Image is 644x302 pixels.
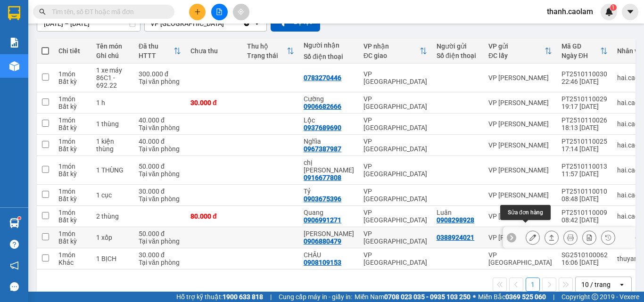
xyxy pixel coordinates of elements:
span: copyright [592,294,598,300]
div: Ghi chú [96,52,129,59]
div: PT2510110026 [561,116,608,124]
div: Cường [304,95,354,103]
img: warehouse-icon [9,61,19,71]
div: Quang [304,209,354,216]
div: 19:17 [DATE] [561,103,608,110]
button: plus [189,4,206,20]
div: 1 món [58,95,87,103]
div: Số điện thoại [304,53,354,60]
div: 50.000 đ [139,230,181,237]
div: VP [PERSON_NAME] [488,141,552,149]
div: VP [PERSON_NAME] [488,191,552,199]
div: 0906682666 [304,103,341,110]
div: 50.000 đ [139,163,181,170]
div: HTTT [139,52,173,59]
div: PT2510110030 [561,70,608,78]
div: VP [PERSON_NAME] [488,234,552,241]
sup: 1 [610,4,617,11]
div: 1 thùng [96,120,129,128]
div: Sửa đơn hàng [526,230,540,245]
div: 2 thùng [96,212,129,220]
div: Tại văn phòng [139,237,181,245]
div: Bất kỳ [58,237,87,245]
div: VP [GEOGRAPHIC_DATA] [363,116,427,131]
img: solution-icon [9,38,19,48]
div: Người gửi [437,42,479,50]
div: 08:48 [DATE] [561,195,608,203]
strong: 0708 023 035 - 0935 103 250 [384,293,471,301]
div: 1 THÙNG [96,166,129,174]
div: 1 kiện thùng [96,138,129,153]
span: | [553,292,554,302]
div: PT2510110029 [561,95,608,103]
div: 0903675396 [304,195,341,203]
div: Bất kỳ [58,78,87,85]
div: Giao hàng [545,230,559,245]
strong: 0369 525 060 [505,293,546,301]
div: 18:13 [DATE] [561,124,608,131]
div: VP [GEOGRAPHIC_DATA] [363,163,427,178]
th: Toggle SortBy [359,39,432,64]
div: 0388924021 [437,234,474,241]
div: chị Châu [304,159,354,174]
div: 1 món [58,116,87,124]
span: search [39,8,46,15]
div: 1 món [58,188,87,195]
div: 1 món [58,230,87,237]
div: 22:46 [DATE] [561,78,608,85]
div: Tại văn phòng [139,170,181,178]
div: 1 món [58,138,87,145]
th: Toggle SortBy [242,39,299,64]
div: 0783270446 [304,74,341,82]
div: 1 món [58,209,87,216]
div: Tại văn phòng [139,124,181,131]
div: Mã GD [561,42,600,50]
div: Bất kỳ [58,216,87,224]
div: 16:06 [DATE] [561,259,608,266]
div: Tại văn phòng [139,195,181,203]
img: logo-vxr [8,6,20,20]
div: Khác [58,259,87,266]
th: Toggle SortBy [484,39,557,64]
img: icon-new-feature [605,8,613,16]
div: VP [PERSON_NAME] [488,74,552,82]
button: caret-down [622,4,638,20]
div: 0906991271 [304,216,341,224]
span: thanh.caolam [539,6,601,17]
div: Trạng thái [247,52,287,59]
div: PT2510110013 [561,163,608,170]
div: VP nhận [363,42,420,50]
th: Toggle SortBy [134,39,186,64]
div: 0967387987 [304,145,341,153]
span: file-add [216,8,223,15]
button: aim [233,4,249,20]
span: 1 [611,4,615,11]
div: Tại văn phòng [139,145,181,153]
div: Nghĩa [304,138,354,145]
div: VP [PERSON_NAME] [488,166,552,174]
div: VP [PERSON_NAME] [488,212,552,220]
span: plus [194,8,201,15]
div: 300.000 đ [139,70,181,78]
div: VP [GEOGRAPHIC_DATA] [363,251,427,266]
div: 30.000 đ [190,99,238,106]
span: message [10,282,19,291]
span: Cung cấp máy in - giấy in: [279,292,352,302]
div: 11:57 [DATE] [561,170,608,178]
span: Miền Bắc [478,292,546,302]
div: 1 món [58,251,87,259]
div: 0937689690 [304,124,341,131]
button: file-add [211,4,228,20]
div: VP [GEOGRAPHIC_DATA] [363,138,427,153]
span: question-circle [10,240,19,249]
div: PT2510110009 [561,209,608,216]
div: 10 / trang [581,280,611,289]
div: Thu hộ [247,42,287,50]
div: VP [GEOGRAPHIC_DATA] [363,209,427,224]
span: | [270,292,272,302]
svg: open [618,281,626,288]
div: Ngọc Châu [304,230,354,237]
div: 0916677808 [304,174,341,181]
div: 1 món [58,163,87,170]
div: VP [GEOGRAPHIC_DATA] [363,95,427,110]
